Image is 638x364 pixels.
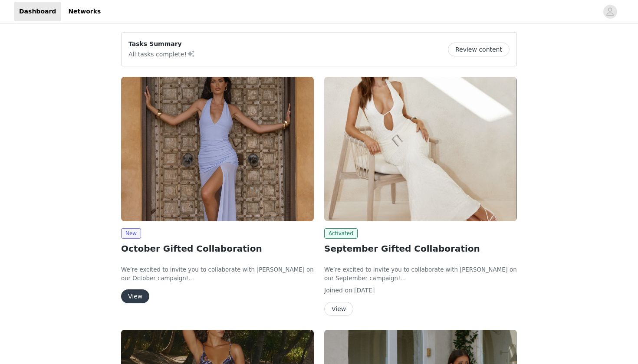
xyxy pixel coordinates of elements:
[324,287,352,294] span: Joined on
[121,289,149,303] button: View
[14,2,61,21] a: Dashboard
[128,49,195,59] p: All tasks complete!
[121,293,149,300] a: View
[606,5,614,19] div: avatar
[448,43,510,56] button: Review content
[324,228,358,239] span: Activated
[324,266,517,282] span: We’re excited to invite you to collaborate with [PERSON_NAME] on our September campaign!
[121,77,314,221] img: Peppermayo EU
[324,77,517,221] img: Peppermayo EU
[128,39,195,49] p: Tasks Summary
[121,266,314,282] span: We’re excited to invite you to collaborate with [PERSON_NAME] on our October campaign!
[121,228,141,239] span: New
[354,287,375,294] span: [DATE]
[324,302,353,316] button: View
[121,242,314,255] h2: October Gifted Collaboration
[324,306,353,312] a: View
[63,2,106,21] a: Networks
[324,242,517,255] h2: September Gifted Collaboration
